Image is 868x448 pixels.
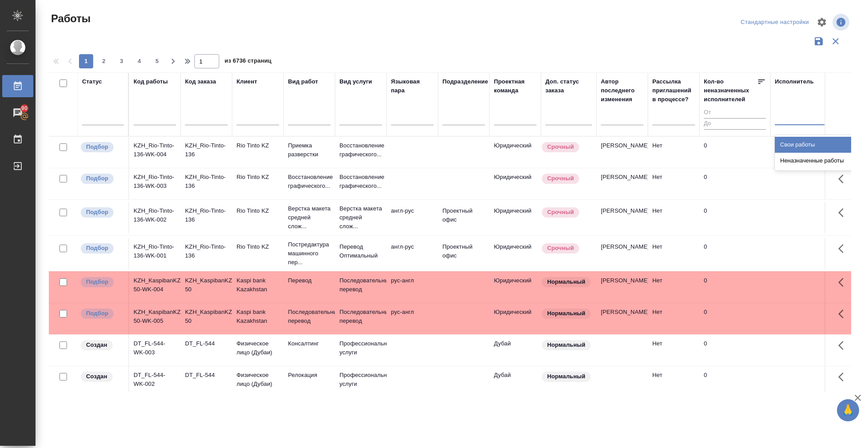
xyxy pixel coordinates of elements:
span: 🙏 [840,401,856,420]
p: Верстка макета средней слож... [339,204,382,231]
p: Физическое лицо (Дубаи) [237,371,279,389]
p: Последовательный перевод [339,276,382,294]
td: 0 [699,168,770,199]
span: Работы [49,12,91,26]
span: Настроить таблицу [811,12,832,33]
td: Нет [648,137,699,168]
p: Профессиональные услуги [339,339,382,357]
td: Юридический [489,202,541,233]
button: Здесь прячутся важные кнопки [833,335,854,356]
div: Заказ еще не согласован с клиентом, искать исполнителей рано [80,371,124,383]
div: Рассылка приглашений в процессе? [652,77,695,104]
div: Статус [82,77,102,86]
p: Последовательный перевод [288,308,331,325]
p: Восстановление графического... [339,173,382,190]
button: Здесь прячутся важные кнопки [833,168,854,190]
div: Кол-во неназначенных исполнителей [704,77,757,104]
td: Нет [648,202,699,233]
button: Сбросить фильтры [827,33,844,50]
td: Проектный офис [438,202,489,233]
td: Нет [648,168,699,199]
div: DT_FL-544 [185,339,228,348]
div: Проектная команда [494,77,537,95]
p: Профессиональные услуги [339,371,382,389]
p: Нормальный [547,309,585,318]
button: Здесь прячутся важные кнопки [833,303,854,325]
td: 0 [699,303,770,334]
div: Заказ еще не согласован с клиентом, искать исполнителей рано [80,339,124,351]
p: Создан [86,372,107,381]
p: Подбор [86,208,108,217]
td: Дубай [489,335,541,366]
td: Нет [648,335,699,366]
p: Подбор [86,143,108,151]
p: Подбор [86,309,108,318]
td: Юридический [489,137,541,168]
p: Kaspi bank Kazakhstan [237,276,279,294]
td: [PERSON_NAME] [596,202,648,233]
div: Можно подбирать исполнителей [80,206,124,218]
td: 0 [699,137,770,168]
p: Постредактура машинного пер... [288,240,331,267]
div: Подразделение [442,77,488,86]
span: 90 [16,104,33,113]
td: 0 [699,202,770,233]
p: Консалтинг [288,339,331,348]
span: Посмотреть информацию [832,14,851,31]
td: KZH_KaspibanKZ-50-WK-005 [129,303,181,334]
span: 2 [97,57,111,66]
p: Нормальный [547,278,585,286]
p: Подбор [86,278,108,286]
td: англ-рус [387,238,438,269]
div: Можно подбирать исполнителей [80,276,124,288]
div: Можно подбирать исполнителей [80,308,124,320]
p: Перевод [288,276,331,285]
p: Физическое лицо (Дубаи) [237,339,279,357]
span: из 6736 страниц [225,56,272,68]
p: Срочный [547,143,574,151]
input: От [704,107,766,119]
p: Rio Tinto KZ [237,206,279,215]
td: KZH_Rio-Tinto-136-WK-004 [129,137,181,168]
div: Автор последнего изменения [601,77,643,104]
p: Восстановление графического... [288,173,331,190]
td: [PERSON_NAME] [596,137,648,168]
p: Rio Tinto KZ [237,141,279,150]
p: Срочный [547,208,574,217]
p: Rio Tinto KZ [237,173,279,182]
td: Нет [648,303,699,334]
button: Здесь прячутся важные кнопки [833,366,854,388]
td: KZH_KaspibanKZ-50-WK-004 [129,272,181,303]
td: Нет [648,238,699,269]
td: [PERSON_NAME] [596,303,648,334]
div: Код работы [134,77,168,86]
div: Код заказа [185,77,216,86]
div: KZH_Rio-Tinto-136 [185,173,228,190]
div: Языковая пара [391,77,434,95]
span: 3 [114,57,129,66]
div: split button [738,16,811,29]
td: KZH_Rio-Tinto-136-WK-002 [129,202,181,233]
div: KZH_Rio-Tinto-136 [185,242,228,260]
p: Восстановление графического... [339,141,382,159]
td: Юридический [489,238,541,269]
div: KZH_Rio-Tinto-136 [185,206,228,224]
td: 0 [699,238,770,269]
div: Доп. статус заказа [545,77,592,95]
div: DT_FL-544 [185,371,228,380]
button: 🙏 [837,399,859,421]
div: KZH_Rio-Tinto-136 [185,141,228,159]
div: KZH_KaspibanKZ-50 [185,276,228,294]
div: Вид работ [288,77,318,86]
div: Можно подбирать исполнителей [80,173,124,185]
td: Проектный офис [438,238,489,269]
p: Kaspi bank Kazakhstan [237,308,279,325]
td: [PERSON_NAME] [596,238,648,269]
p: Подбор [86,174,108,183]
td: Юридический [489,272,541,303]
span: 5 [150,57,164,66]
div: Исполнитель [775,77,814,86]
div: Клиент [237,77,257,86]
div: KZH_KaspibanKZ-50 [185,308,228,325]
p: Нормальный [547,372,585,381]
